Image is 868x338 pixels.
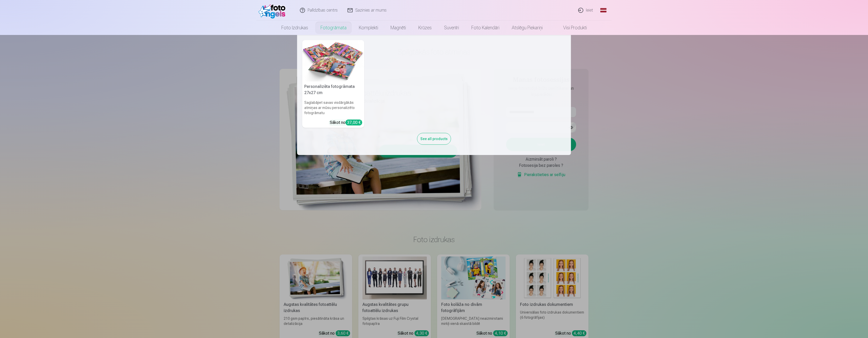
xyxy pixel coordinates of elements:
a: Fotogrāmata [314,21,353,35]
h6: Saglabājiet savas visdārgākās atmiņas ar mūsu personalizēto fotogrāmatu [302,98,364,117]
div: See all products [417,133,451,145]
a: Personalizēta fotogrāmata 27x27 cmPersonalizēta fotogrāmata 27x27 cmSaglabājiet savas visdārgākās... [302,40,364,128]
h5: Personalizēta fotogrāmata 27x27 cm [302,81,364,98]
a: Atslēgu piekariņi [506,21,549,35]
a: Visi produkti [549,21,593,35]
img: /fa1 [258,2,288,19]
div: Sākot no [330,120,362,126]
a: Suvenīri [438,21,465,35]
a: See all products [417,136,451,141]
img: Personalizēta fotogrāmata 27x27 cm [302,40,364,81]
a: Krūzes [412,21,438,35]
div: 37,00 € [345,120,362,125]
a: Komplekti [353,21,384,35]
a: Foto izdrukas [275,21,314,35]
a: Magnēti [384,21,412,35]
a: Foto kalendāri [465,21,506,35]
